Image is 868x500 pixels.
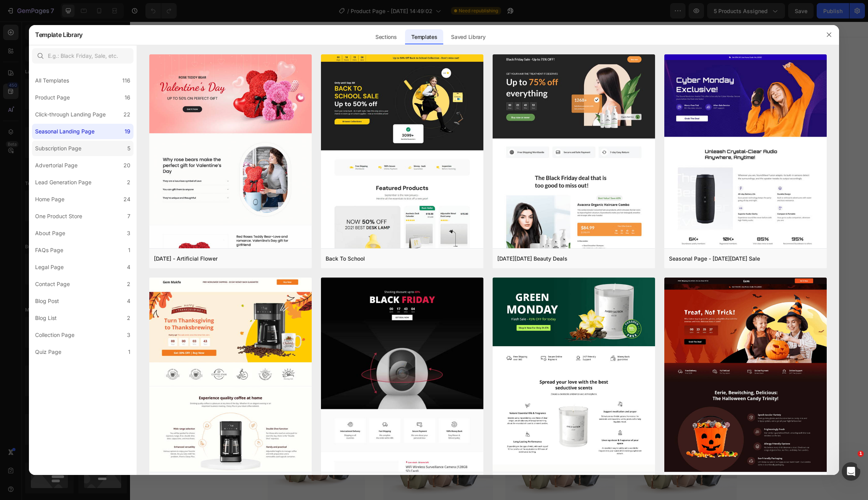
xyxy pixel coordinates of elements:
[448,111,480,123] div: 280,00 kr
[414,350,473,358] p: Nem retur – 14 dage
[415,152,427,159] span: 2XL
[484,114,496,119] pre: 0% off
[35,195,64,204] div: Home Page
[412,111,445,122] div: 280,00 kr
[127,296,130,306] div: 4
[412,173,446,183] legend: Farve: Sort
[127,144,130,153] div: 5
[412,258,601,277] button: Læg i kurv
[465,152,471,159] span: S
[138,408,235,481] img: image_demo.jpg
[858,451,864,457] span: 1
[128,246,130,255] div: 1
[497,408,607,490] img: image_demo.jpg
[326,254,365,263] div: Back To School
[375,408,485,490] img: image_demo.jpg
[127,279,130,289] div: 2
[35,279,70,289] div: Contact Page
[445,29,491,45] div: Saved Library
[462,228,479,246] button: increment
[127,263,130,272] div: 4
[35,76,69,85] div: All Templates
[452,47,524,55] p: 2.500+ Verificerede Anmeldelser
[412,60,601,101] h1: White Ruched Halter-Neck Dress
[35,347,61,357] div: Quiz Page
[35,229,65,238] div: About Page
[414,297,459,305] p: Produktdetaljer
[123,161,130,170] div: 20
[35,296,59,306] div: Blog Post
[35,144,81,153] div: Subscription Page
[35,313,57,323] div: Blog List
[154,254,218,263] div: [DATE] - Artificial Flower
[35,263,64,272] div: Legal Page
[441,152,448,159] span: M
[35,212,82,221] div: One Product Store
[430,228,462,246] input: quantity
[35,93,70,102] div: Product Page
[32,48,133,64] input: E.g.: Black Friday, Sale, etc.
[491,264,522,272] div: Læg i kurv
[497,254,567,263] div: [DATE][DATE] Beauty Deals
[369,29,403,45] div: Sections
[125,93,130,102] div: 16
[413,228,430,246] button: decrement
[487,152,496,159] span: XS
[35,110,106,119] div: Click-through Landing Page
[253,408,363,490] img: image_demo.jpg
[127,212,130,221] div: 7
[35,161,78,170] div: Advertorial Page
[127,313,130,323] div: 2
[669,254,760,263] div: Seasonal Page - [DATE][DATE] Sale
[509,152,522,159] span: 5XL
[127,330,130,340] div: 3
[125,127,130,136] div: 19
[122,76,130,85] div: 116
[414,323,512,332] p: Fri fragt på alle ordrer over 399 kr
[35,178,91,187] div: Lead Generation Page
[405,29,443,45] div: Templates
[842,462,860,481] iframe: Intercom live chat
[127,229,130,238] div: 3
[35,246,63,255] div: FAQs Page
[123,110,130,119] div: 22
[128,347,130,357] div: 1
[123,195,130,204] div: 24
[413,215,600,223] p: [PERSON_NAME]
[35,330,74,340] div: Collection Page
[35,127,95,136] div: Seasonal Landing Page
[127,178,130,187] div: 2
[412,132,456,142] legend: Størrelse: 2XL
[35,25,83,45] h2: Template Library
